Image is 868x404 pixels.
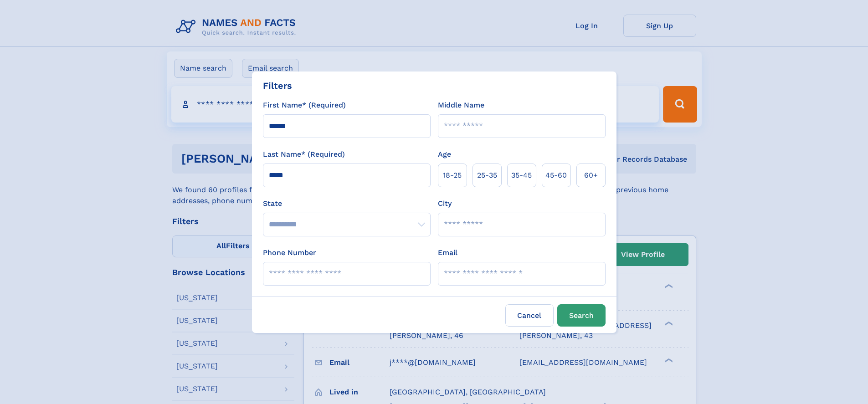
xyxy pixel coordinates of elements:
[438,198,452,209] label: City
[477,170,497,181] span: 25‑35
[505,304,554,327] label: Cancel
[438,247,457,258] label: Email
[584,170,598,181] span: 60+
[438,100,484,111] label: Middle Name
[438,149,451,160] label: Age
[263,100,346,111] label: First Name* (Required)
[557,304,606,327] button: Search
[545,170,567,181] span: 45‑60
[263,198,431,209] label: State
[263,247,316,258] label: Phone Number
[511,170,532,181] span: 35‑45
[263,149,345,160] label: Last Name* (Required)
[443,170,462,181] span: 18‑25
[263,79,292,92] div: Filters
